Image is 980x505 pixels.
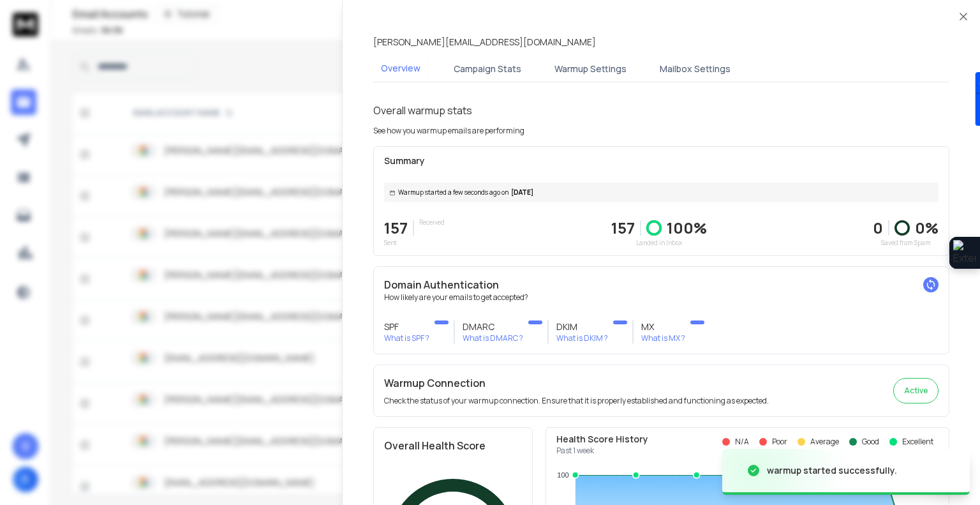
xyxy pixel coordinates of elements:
h1: Overall warmup stats [373,103,472,118]
p: 157 [384,218,408,238]
p: What is DMARC ? [463,333,523,343]
h3: DMARC [463,320,523,333]
p: Past 1 week [556,446,648,456]
button: Campaign Stats [446,55,529,83]
p: How likely are your emails to get accepted? [384,292,939,303]
img: Extension Icon [953,240,976,266]
h3: SPF [384,320,429,333]
p: Health Score History [556,433,648,446]
p: Summary [384,155,939,167]
p: Poor [772,437,787,447]
p: What is SPF ? [384,333,429,343]
p: Saved from Spam [873,238,939,248]
span: Warmup started a few seconds ago on [398,188,509,197]
p: See how you warmup emails are performing [373,126,524,136]
h2: Overall Health Score [384,438,522,453]
button: Overview [373,54,428,84]
h3: DKIM [556,320,608,333]
h3: MX [641,320,685,333]
button: Warmup Settings [547,55,634,83]
button: Mailbox Settings [652,55,738,83]
p: 157 [611,218,635,238]
p: [PERSON_NAME][EMAIL_ADDRESS][DOMAIN_NAME] [373,36,596,49]
p: N/A [735,437,749,447]
p: Check the status of your warmup connection. Ensure that it is properly established and functionin... [384,396,769,406]
p: 0 % [915,218,939,238]
button: Active [893,378,939,403]
tspan: 100 [557,471,568,479]
p: Excellent [902,437,933,447]
div: [DATE] [384,183,939,202]
p: Average [810,437,839,447]
h2: Domain Authentication [384,277,939,292]
p: Landed in Inbox [611,238,707,248]
p: Sent [384,238,408,248]
p: Good [862,437,879,447]
strong: 0 [873,217,883,238]
p: What is MX ? [641,333,685,343]
p: 100 % [667,218,707,238]
p: Received [419,218,445,227]
h2: Warmup Connection [384,375,769,391]
p: What is DKIM ? [556,333,608,343]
